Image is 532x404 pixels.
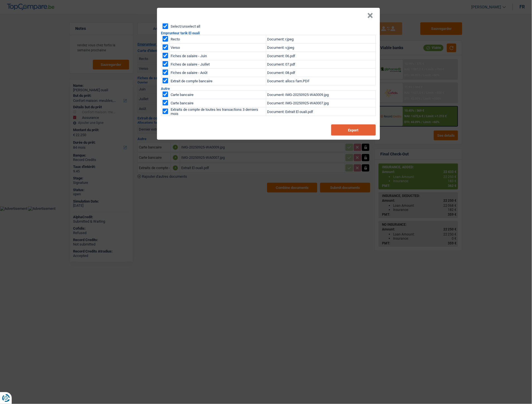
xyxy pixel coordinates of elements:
[266,60,376,69] td: Document: 07.pdf
[266,69,376,77] td: Document: 08.pdf
[170,35,266,44] td: Recto
[170,99,266,107] td: Carte bancaire
[266,107,376,116] td: Document: Extrait El ouali.pdf
[331,124,376,136] button: Export
[266,44,376,52] td: Document: v.jpeg
[170,77,266,85] td: Extrait de compte bancaire
[161,31,376,35] h2: Emprunteur tarik El ouali
[170,69,266,77] td: Fiches de salaire - Août
[170,107,266,116] td: Extraits de compte de toutes les transactions 3 derniers mois
[170,52,266,60] td: Fiches de salaire - Juin
[161,87,376,90] h2: Autre
[367,13,373,18] button: Close
[266,91,376,99] td: Document: IMG-20250925-WA0009.jpg
[266,35,376,44] td: Document: r.jpeg
[170,60,266,69] td: Fiches de salaire - Juillet
[266,77,376,85] td: Document: allocs fam.PDF
[170,44,266,52] td: Verso
[170,91,266,99] td: Carte bancaire
[171,25,200,28] label: Select/unselect all
[266,99,376,107] td: Document: IMG-20250925-WA0007.jpg
[266,52,376,60] td: Document: 06.pdf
